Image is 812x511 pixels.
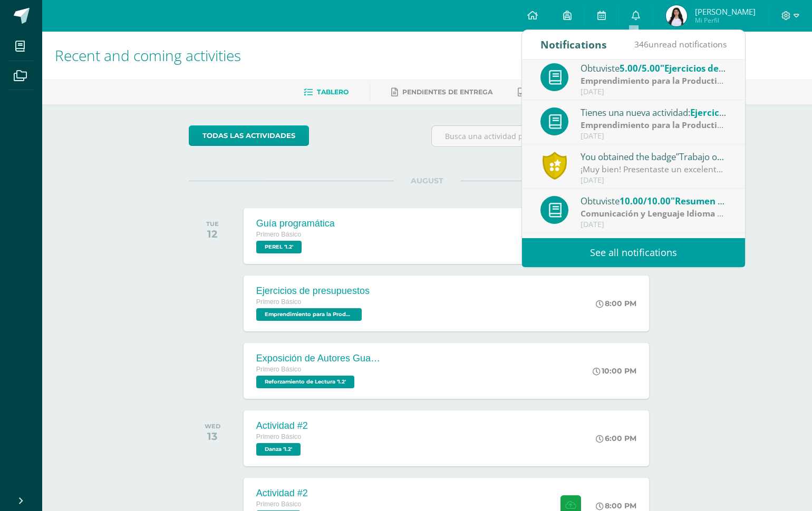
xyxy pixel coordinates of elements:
a: Entregadas [518,84,576,101]
span: Primero Básico [256,500,301,508]
div: Exposición de Autores Guatemaltecos [256,353,383,364]
div: Tienes una nueva actividad: [581,105,727,119]
div: | PROCEDIMENTAL [581,75,727,87]
div: Actividad #2 [256,488,308,499]
div: [DATE] [581,132,727,141]
a: Pendientes de entrega [391,84,492,101]
div: Obtuviste en [581,194,727,208]
span: PEREL '1.2' [256,241,302,253]
div: 8:00 PM [596,501,636,510]
img: 9c1d38f887ea799b3e34c9895ff72d0c.png [666,5,687,26]
div: ¡Muy bien! Presentaste un excelente proyecto que se diferenció por ser único y cumplir con los re... [581,163,727,175]
strong: Emprendimiento para la Productividad [581,119,740,131]
span: Recent and coming activities [55,45,241,65]
div: 6:00 PM [596,434,636,443]
div: 10:00 PM [593,366,636,376]
span: Pendientes de entrega [402,88,492,96]
div: [DATE] [581,220,727,229]
div: 8:00 PM [596,299,636,308]
div: TUE [206,220,219,228]
div: Ejercicios de presupuestos [256,286,370,297]
span: "Ejercicios de presupuestos" [660,62,785,74]
strong: Emprendimiento para la Productividad [581,75,740,86]
div: 13 [205,430,220,443]
div: Actividad #2 [256,420,308,431]
span: "Resumen detallado." [671,195,766,207]
span: 5.00/5.00 [620,62,660,74]
span: Ejercicios de presupuestos [690,106,806,119]
span: Mi Perfil [695,16,756,25]
div: Guía programática [256,218,335,229]
div: Obtuviste en [581,61,727,75]
div: Notifications [540,30,607,59]
span: Danza '1.2' [256,443,301,456]
span: Tablero [317,88,349,96]
span: [PERSON_NAME] [695,6,756,17]
a: todas las Actividades [189,125,309,146]
input: Busca una actividad próxima aquí... [432,126,665,146]
span: 346 [634,38,649,50]
div: [DATE] [581,176,727,185]
span: Primero Básico [256,298,301,306]
span: Primero Básico [256,231,301,238]
div: You obtained the badge [581,150,727,163]
span: Emprendimiento para la Productividad '1.2' [256,308,362,321]
span: ”Trabajo original” [676,151,745,163]
span: Primero Básico [256,433,301,440]
a: Tablero [304,84,349,101]
strong: Comunicación y Lenguaje Idioma Español [581,208,749,219]
a: See all notifications [522,238,745,267]
div: | PROCEDIMENTAL [581,119,727,131]
div: [DATE] [581,87,727,96]
div: WED [205,422,220,430]
span: unread notifications [634,38,727,50]
div: 12 [206,228,219,240]
span: AUGUST [394,176,460,185]
span: 10.00/10.00 [620,195,671,207]
div: | PROCEDIMENTAL [581,208,727,220]
span: Primero Básico [256,366,301,373]
span: Reforzamiento de Lectura '1.2' [256,376,354,388]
